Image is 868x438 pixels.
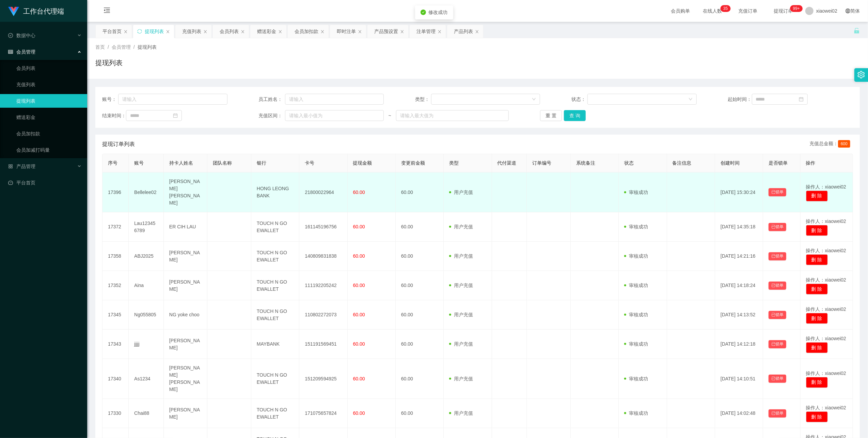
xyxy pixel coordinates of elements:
td: 17340 [102,359,129,399]
td: 151191569451 [299,330,347,359]
button: 已锁单 [769,282,786,290]
span: 状态 [624,160,634,166]
button: 删 除 [806,411,828,422]
span: 账号： [102,96,118,103]
span: 账号 [134,160,144,166]
td: TOUCH N GO EWALLET [251,212,299,242]
span: 审核成功 [624,253,648,259]
td: [DATE] 14:18:24 [715,271,763,300]
i: 图标: down [532,97,536,102]
span: 用户充值 [449,376,473,381]
button: 删 除 [806,342,828,353]
span: 用户充值 [449,283,473,288]
td: [DATE] 15:30:24 [715,172,763,212]
span: 员工姓名： [258,96,285,103]
td: MAYBANK [251,330,299,359]
span: 60.00 [353,190,365,195]
button: 已锁单 [769,409,786,418]
a: 充值列表 [16,78,82,91]
span: 产品管理 [8,164,35,169]
span: 首页 [95,44,105,50]
span: 代付渠道 [498,160,517,166]
td: Chai88 [129,399,164,428]
td: [PERSON_NAME] [PERSON_NAME] [164,359,208,399]
button: 重 置 [540,110,562,121]
sup: 35 [721,5,730,12]
td: 60.00 [396,300,444,330]
span: 审核成功 [624,376,648,381]
td: Ng055805 [129,300,164,330]
span: / [133,44,135,50]
td: 17343 [102,330,129,359]
i: 图标: close [124,30,128,34]
span: 数据中心 [8,33,35,38]
span: 序号 [108,160,117,166]
td: [DATE] 14:02:48 [715,399,763,428]
button: 已锁单 [769,223,786,231]
i: 图标: close [438,30,442,34]
i: 图标: table [8,49,13,54]
td: 60.00 [396,271,444,300]
td: [DATE] 14:13:52 [715,300,763,330]
span: 60.00 [353,224,365,229]
td: Aina [129,271,164,300]
td: 17396 [102,172,129,212]
span: 60.00 [353,253,365,259]
button: 删 除 [806,225,828,236]
td: [DATE] 14:35:18 [715,212,763,242]
td: 171075657824 [299,399,347,428]
td: 111192205242 [299,271,347,300]
span: 状态： [571,96,587,103]
i: 图标: setting [857,71,865,78]
i: icon: check-circle [421,10,426,15]
div: 即时注单 [337,25,356,38]
i: 图标: close [400,30,404,34]
td: 17372 [102,212,129,242]
span: 提现订单 [771,9,796,13]
span: 备注信息 [673,160,692,166]
span: 会员管理 [8,49,35,55]
button: 删 除 [806,284,828,294]
span: 用户充值 [449,190,473,195]
span: 系统备注 [576,160,595,166]
span: 会员管理 [112,44,131,50]
span: 用户充值 [449,410,473,416]
td: jjjjj [129,330,164,359]
td: [DATE] 14:10:51 [715,359,763,399]
td: [PERSON_NAME] [164,330,208,359]
td: 60.00 [396,399,444,428]
i: 图标: appstore-o [8,164,13,169]
span: 操作人：xiaowei02 [806,306,846,312]
span: 起始时间： [728,96,752,103]
span: 60.00 [353,410,365,416]
span: 审核成功 [624,190,648,195]
div: 提现列表 [145,25,164,38]
span: 60.00 [353,283,365,288]
td: [PERSON_NAME] [164,271,208,300]
span: 创建时间 [721,160,740,166]
span: 用户充值 [449,224,473,229]
td: 17352 [102,271,129,300]
i: 图标: close [241,30,245,34]
td: [PERSON_NAME] [164,242,208,271]
div: 产品预设置 [374,25,398,38]
a: 图标: dashboard平台首页 [8,176,82,190]
i: 图标: close [475,30,479,34]
span: 修改成功 [429,10,448,15]
div: 平台首页 [102,25,122,38]
span: 60.00 [353,312,365,317]
td: TOUCH N GO EWALLET [251,242,299,271]
span: 银行 [257,160,266,166]
span: 类型 [449,160,459,166]
td: 17358 [102,242,129,271]
td: 60.00 [396,330,444,359]
a: 会员列表 [16,61,82,75]
div: 充值列表 [182,25,201,38]
td: ER CIH LAU [164,212,208,242]
span: 操作人：xiaowei02 [806,248,846,253]
span: 用户充值 [449,253,473,259]
i: 图标: close [278,30,282,34]
span: 600 [838,140,850,148]
span: 订单编号 [532,160,551,166]
span: 操作人：xiaowei02 [806,277,846,283]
